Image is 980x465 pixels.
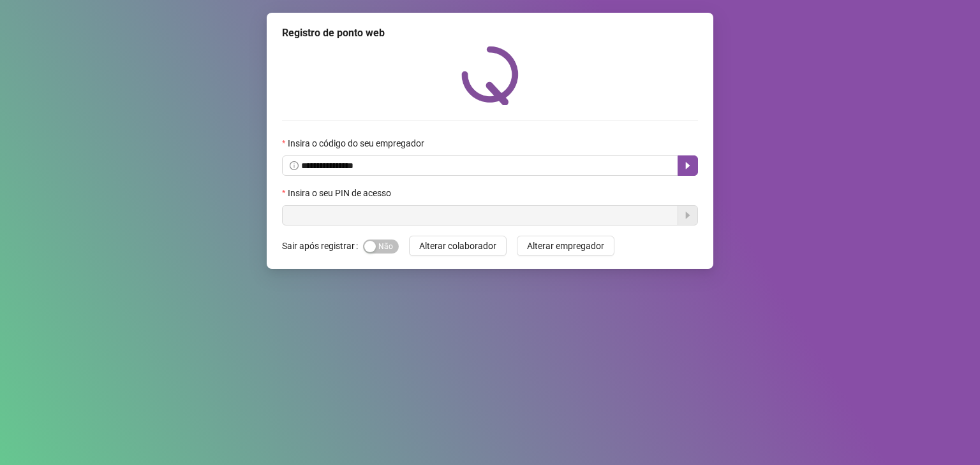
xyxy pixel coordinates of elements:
[282,236,363,256] label: Sair após registrar
[282,186,399,200] label: Insira o seu PIN de acesso
[419,239,496,253] span: Alterar colaborador
[683,161,693,171] span: caret-right
[282,136,433,150] label: Insira o código do seu empregador
[290,161,299,170] span: info-circle
[282,25,698,41] div: Registro de ponto web
[527,239,604,253] span: Alterar empregador
[409,236,507,256] button: Alterar colaborador
[517,236,614,256] button: Alterar empregador
[461,46,519,105] img: QRPoint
